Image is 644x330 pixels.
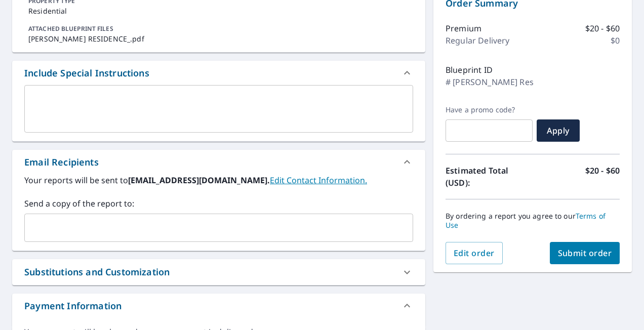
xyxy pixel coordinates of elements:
[28,24,409,33] p: ATTACHED BLUEPRINT FILES
[28,6,409,16] p: Residential
[24,174,413,186] label: Your reports will be sent to
[446,211,606,230] a: Terms of Use
[28,33,409,44] p: [PERSON_NAME] RESIDENCE_.pdf
[550,242,620,264] button: Submit order
[446,164,533,189] p: Estimated Total (USD):
[585,164,620,189] p: $20 - $60
[12,150,425,174] div: Email Recipients
[611,34,620,47] p: $0
[128,175,270,186] b: [EMAIL_ADDRESS][DOMAIN_NAME].
[454,247,495,259] span: Edit order
[24,299,122,313] div: Payment Information
[446,242,503,264] button: Edit order
[558,247,612,259] span: Submit order
[446,22,481,34] p: Premium
[446,64,493,76] p: Blueprint ID
[446,105,533,114] label: Have a promo code?
[446,76,534,88] p: # [PERSON_NAME] Res
[24,66,149,80] div: Include Special Instructions
[270,175,367,186] a: EditContactInfo
[446,34,509,47] p: Regular Delivery
[446,212,620,230] p: By ordering a report you agree to our
[24,265,170,279] div: Substitutions and Customization
[12,294,425,318] div: Payment Information
[12,259,425,285] div: Substitutions and Customization
[24,197,413,210] label: Send a copy of the report to:
[585,22,620,34] p: $20 - $60
[545,125,572,136] span: Apply
[24,155,99,169] div: Email Recipients
[12,61,425,85] div: Include Special Instructions
[537,119,580,142] button: Apply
